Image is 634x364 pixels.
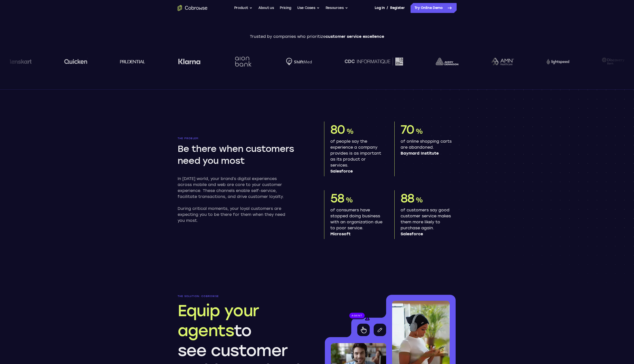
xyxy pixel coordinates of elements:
[435,58,458,65] img: avery-dennison
[178,295,310,298] p: The solution: Cobrowse
[178,143,308,167] h2: Be there when customers need you most
[344,58,403,65] img: CDC Informatique
[234,3,253,13] button: Product
[401,231,453,237] span: Salesforce
[64,58,87,65] img: quicken
[178,137,310,140] p: The problem
[326,34,384,39] span: customer service excellence
[330,191,345,205] span: 58
[416,196,423,204] span: %
[346,127,353,135] span: %
[401,191,415,205] span: 88
[330,122,345,137] span: 80
[346,196,353,204] span: %
[330,207,382,237] p: of consumers have stopped doing business with an organization due to poor service.
[401,150,453,156] span: Baymard Institute
[491,58,513,65] img: AMN Healthcare
[330,168,382,174] span: Salesforce
[401,138,453,156] p: of online shopping carts are abandoned.
[330,138,382,174] p: of people say the experience a company provides is as important as its product or services.
[233,52,253,72] img: Aion Bank
[375,3,385,13] a: Log In
[326,3,348,13] button: Resources
[297,3,320,13] button: Use Cases
[330,231,382,237] span: Microsoft
[401,207,453,237] p: of customers say good customer service makes them more likely to purchase again.
[387,5,388,11] span: /
[258,3,274,13] a: About us
[286,58,312,65] img: Shiftmed
[390,3,405,13] a: Register
[178,59,200,64] img: Klarna
[178,206,290,224] p: During critical moments, your loyal customers are expecting you to be there for them when they ne...
[411,3,457,13] a: Try Online Demo
[178,301,259,340] span: Equip your agents
[546,59,569,64] img: Lightspeed
[120,60,145,63] img: prudential
[178,176,290,200] p: In [DATE] world, your brand’s digital experiences across mobile and web are core to your customer...
[280,3,291,13] a: Pricing
[401,122,415,137] span: 70
[416,127,423,135] span: %
[178,5,208,11] a: Go to the home page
